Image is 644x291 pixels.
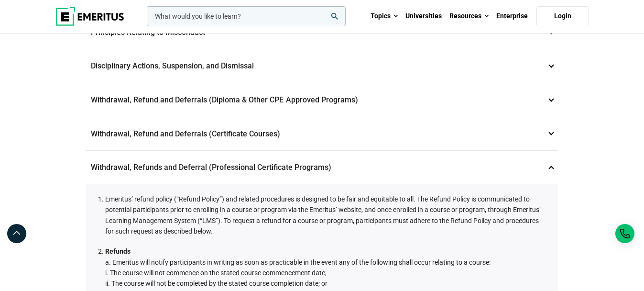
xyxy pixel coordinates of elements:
[105,194,548,237] li: Emeritus’ refund policy (“Refund Policy”) and related procedures is designed to be fair and equit...
[86,49,557,83] p: Disciplinary Actions, Suspension, and Dismissal
[86,117,557,151] p: Withdrawal, Refund and Deferrals (Certificate Courses)
[105,269,327,277] span: i. The course will not commence on the stated course commencement date;
[105,258,491,266] span: a. Emeritus will notify participants in writing as soon as practicable in the event any of the fo...
[86,151,557,184] p: Withdrawal, Refunds and Deferral (Professional Certificate Programs)
[105,280,327,287] span: ii. The course will not be completed by the stated course completion date; or
[536,6,589,26] a: Login
[147,6,346,26] input: woocommerce-product-search-field-0
[105,247,131,255] strong: Refunds
[86,83,557,117] p: Withdrawal, Refund and Deferrals (Diploma & Other CPE Approved Programs)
